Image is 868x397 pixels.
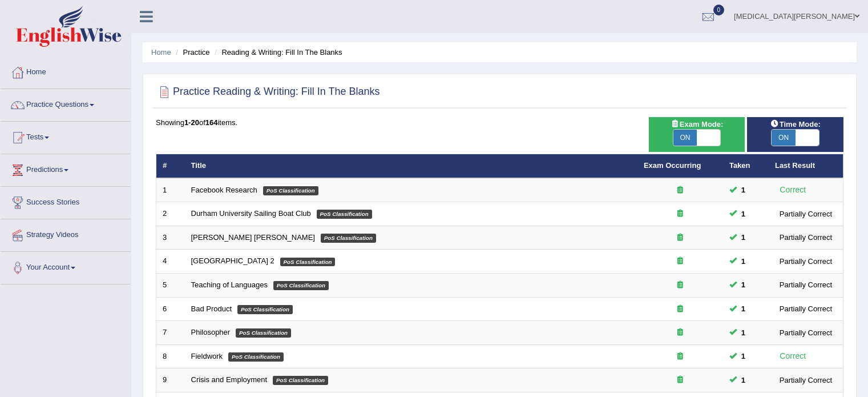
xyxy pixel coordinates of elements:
td: 2 [156,202,185,226]
span: You cannot take this question anymore [737,208,750,220]
em: PoS Classification [321,234,376,243]
td: 4 [156,250,185,274]
span: ON [772,130,796,146]
span: You cannot take this question anymore [737,184,750,196]
a: Crisis and Employment [191,375,268,384]
a: Bad Product [191,304,232,313]
a: [GEOGRAPHIC_DATA] 2 [191,256,274,265]
th: Title [185,154,637,178]
a: Philosopher [191,328,231,336]
div: Exam occurring question [644,256,717,267]
a: Home [151,48,171,57]
div: Exam occurring question [644,232,717,243]
div: Exam occurring question [644,375,717,386]
td: 6 [156,297,185,321]
em: PoS Classification [317,210,372,219]
span: Time Mode: [766,118,825,130]
span: You cannot take this question anymore [737,255,750,267]
a: Success Stories [1,187,131,215]
a: Tests [1,122,131,150]
div: Correct [775,183,811,197]
em: PoS Classification [273,281,329,290]
div: Correct [775,350,811,363]
em: PoS Classification [228,352,284,362]
a: Facebook Research [191,186,257,194]
th: # [156,154,185,178]
div: Partially Correct [775,303,837,315]
span: You cannot take this question anymore [737,327,750,339]
div: Exam occurring question [644,351,717,362]
td: 5 [156,274,185,298]
a: Home [1,57,131,85]
td: 9 [156,368,185,392]
a: Your Account [1,252,131,280]
span: You cannot take this question anymore [737,350,750,362]
em: PoS Classification [280,258,336,267]
div: Exam occurring question [644,327,717,338]
a: Strategy Videos [1,219,131,248]
em: PoS Classification [263,186,318,195]
span: You cannot take this question anymore [737,231,750,243]
em: PoS Classification [237,305,293,314]
div: Partially Correct [775,374,837,386]
span: 0 [713,5,725,15]
li: Reading & Writing: Fill In The Blanks [212,47,342,58]
li: Practice [173,47,209,58]
div: Partially Correct [775,279,837,291]
a: Teaching of Languages [191,280,268,289]
span: You cannot take this question anymore [737,374,750,386]
th: Last Result [769,154,843,178]
em: PoS Classification [273,376,328,385]
div: Partially Correct [775,231,837,243]
a: Fieldwork [191,352,223,360]
a: Durham University Sailing Boat Club [191,209,311,218]
td: 8 [156,344,185,368]
div: Exam occurring question [644,185,717,196]
span: Exam Mode: [666,118,728,130]
td: 1 [156,178,185,202]
td: 3 [156,226,185,250]
div: Exam occurring question [644,304,717,315]
span: ON [673,130,697,146]
b: 1-20 [184,118,199,127]
a: Exam Occurring [644,161,701,170]
div: Exam occurring question [644,280,717,291]
div: Partially Correct [775,327,837,339]
th: Taken [723,154,769,178]
h2: Practice Reading & Writing: Fill In The Blanks [156,83,380,101]
a: [PERSON_NAME] [PERSON_NAME] [191,233,315,242]
div: Show exams occurring in exams [649,117,745,152]
span: You cannot take this question anymore [737,279,750,291]
div: Partially Correct [775,208,837,220]
em: PoS Classification [236,328,291,338]
a: Predictions [1,154,131,183]
a: Practice Questions [1,89,131,118]
span: You cannot take this question anymore [737,303,750,315]
div: Showing of items. [156,117,843,128]
td: 7 [156,321,185,345]
div: Partially Correct [775,255,837,267]
b: 164 [205,118,218,127]
div: Exam occurring question [644,208,717,219]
